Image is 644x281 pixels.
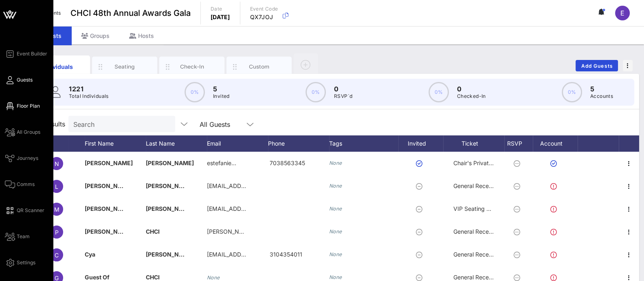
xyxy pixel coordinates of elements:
div: Email [207,135,268,152]
p: 0 [334,84,352,94]
i: None [329,160,342,166]
div: First Name [85,135,146,152]
span: [PERSON_NAME] [85,159,133,166]
div: Phone [268,135,329,152]
i: None [329,183,342,189]
i: None [329,274,342,280]
p: estefanie… [207,152,236,175]
div: Individuals [40,62,76,71]
span: M [54,206,59,213]
a: All Groups [5,127,40,137]
span: [PERSON_NAME] [85,228,133,235]
span: Settings [17,259,35,266]
span: [PERSON_NAME] [146,251,194,258]
i: None [207,274,220,281]
span: N [55,160,59,167]
div: Invited [398,135,443,152]
div: Account [533,135,578,152]
p: Total Individuals [69,92,109,100]
a: Settings [5,258,35,268]
button: Add Guests [576,60,618,71]
span: Guest Of [85,274,110,281]
p: QX7JOJ [250,13,278,21]
p: 0 [457,84,486,94]
span: [PERSON_NAME] [85,182,133,189]
span: CHCI [146,274,160,281]
span: All Groups [17,128,40,136]
span: L [55,183,58,190]
i: None [329,251,342,257]
i: None [329,228,342,235]
span: [PERSON_NAME][EMAIL_ADDRESS][DOMAIN_NAME] [207,228,352,235]
div: Tags [329,135,398,152]
span: General Reception [453,228,502,235]
div: Check-In [174,63,210,71]
span: C [55,252,59,259]
span: QR Scanner [17,207,44,214]
div: E [615,6,630,20]
span: Journeys [17,155,38,162]
a: Journeys [5,153,38,163]
span: E [620,9,624,17]
p: 1221 [69,84,109,94]
span: General Reception [453,251,502,258]
span: Team [17,233,30,240]
span: P [55,229,59,236]
span: Add Guests [581,63,613,69]
i: None [329,206,342,212]
p: Date [211,5,230,13]
p: RSVP`d [334,92,352,100]
div: Custom [241,63,277,71]
a: QR Scanner [5,206,44,215]
p: Event Code [250,5,278,13]
span: General Reception [453,274,502,281]
div: Hosts [119,27,164,45]
span: [EMAIL_ADDRESS][DOMAIN_NAME] [207,251,305,258]
a: Event Builder [5,49,47,59]
span: Cya [85,251,95,258]
p: [DATE] [211,13,230,21]
span: Comms [17,181,35,188]
span: 3104354011 [270,251,302,258]
span: Guests [17,76,33,84]
a: Floor Plan [5,101,40,111]
div: Groups [71,27,119,45]
p: Checked-In [457,92,486,100]
p: 5 [590,84,613,94]
span: CHCI [146,228,160,235]
span: Floor Plan [17,102,40,110]
a: Guests [5,75,33,85]
div: Ticket [443,135,504,152]
span: [PERSON_NAME] [146,159,194,166]
div: RSVP [504,135,533,152]
span: Event Builder [17,50,47,58]
span: 7038563345 [270,159,305,166]
span: [PERSON_NAME] [85,205,133,212]
p: Invited [213,92,230,100]
a: Team [5,232,30,241]
div: Last Name [146,135,207,152]
span: [EMAIL_ADDRESS][DOMAIN_NAME] [207,205,305,212]
div: Seating [107,63,143,71]
span: Chair's Private Reception [453,159,521,166]
span: VIP Seating & Chair's Private Reception [453,205,559,212]
a: Comms [5,179,35,189]
span: [EMAIL_ADDRESS][DOMAIN_NAME] [207,182,305,189]
span: General Reception [453,182,502,189]
div: All Guests [200,121,230,128]
p: Accounts [590,92,613,100]
p: 5 [213,84,230,94]
div: All Guests [195,116,260,132]
span: CHCI 48th Annual Awards Gala [70,7,191,19]
span: [PERSON_NAME] [146,205,194,212]
span: [PERSON_NAME] [146,182,194,189]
